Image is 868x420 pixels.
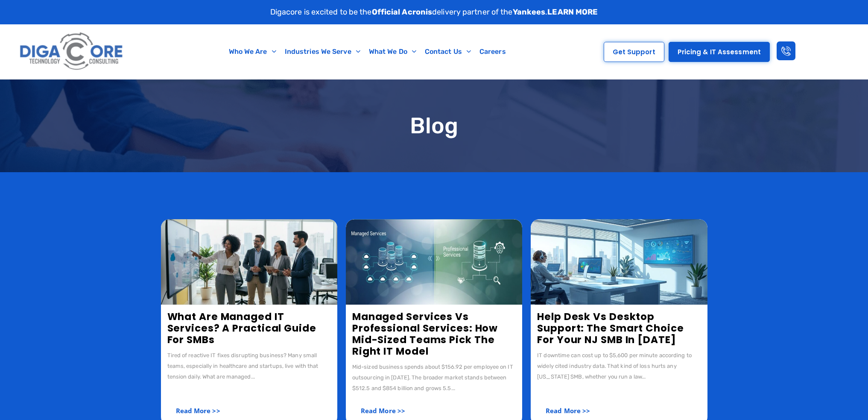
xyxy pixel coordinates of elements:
[225,42,281,62] a: Who We Are
[270,6,598,18] p: Digacore is excited to be the delivery partner of the .
[372,7,433,17] strong: Official Acronis
[161,114,707,138] h1: Blog
[352,310,498,358] a: Managed Services vs Professional Services: How Mid-Sized Teams Pick the Right IT Model
[346,219,522,305] img: managed services vs professional services
[475,42,510,62] a: Careers
[170,42,565,62] nav: Menu
[537,310,684,347] a: Help Desk vs Desktop Support: The Smart Choice for Your NJ SMB in [DATE]
[352,361,516,394] div: Mid-sized business spends about $156.92 per employee on IT outsourcing in [DATE]. The broader mar...
[513,7,546,17] strong: Yankees
[281,42,365,62] a: Industries We Serve
[167,350,331,382] div: Tired of reactive IT fixes disrupting business? Many small teams, especially in healthcare and st...
[531,219,707,305] img: help desk vs desktop support
[604,42,664,62] a: Get Support
[365,42,421,62] a: What We Do
[613,49,655,55] span: Get Support
[17,29,126,75] img: Digacore logo 1
[161,219,337,305] img: What Are Managed IT Services
[678,49,761,55] span: Pricing & IT Assessment
[537,402,599,419] a: Read More >>
[669,42,770,62] a: Pricing & IT Assessment
[421,42,475,62] a: Contact Us
[537,350,701,382] div: IT downtime can cost up to $5,600 per minute according to widely cited industry data. That kind o...
[547,7,598,17] a: LEARN MORE
[167,310,316,347] a: What Are Managed IT Services? A Practical Guide for SMBs
[167,402,229,419] a: Read More >>
[352,402,414,419] a: Read More >>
